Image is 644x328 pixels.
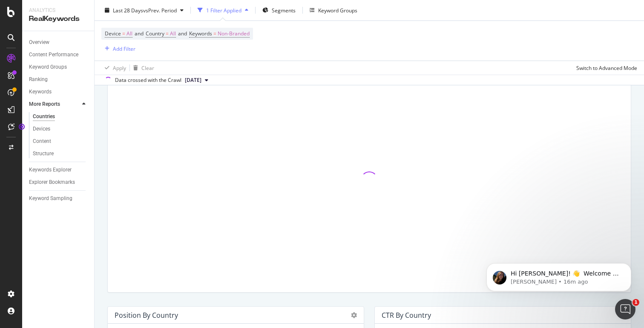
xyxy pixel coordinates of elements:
div: Keyword Groups [318,6,357,14]
div: 1 Filter Applied [206,6,241,14]
span: and [135,30,144,37]
div: Structure [33,149,54,158]
button: [DATE] [181,75,212,85]
div: Clear [141,64,154,71]
span: Non-Branded [218,28,250,40]
button: Switch to Advanced Mode [573,61,637,75]
span: All [126,28,132,40]
div: Apply [113,64,126,71]
div: Analytics [29,7,87,14]
span: Keywords [189,30,212,37]
div: Keyword Groups [29,63,67,72]
div: Overview [29,38,49,47]
div: Content [33,137,51,146]
a: Overview [29,38,88,47]
button: Clear [130,61,154,75]
a: Keywords Explorer [29,165,88,174]
a: Structure [33,149,88,158]
div: Countries [33,112,55,121]
a: Countries [33,112,88,121]
div: RealKeywords [29,14,87,24]
a: Content [33,137,88,146]
a: Keyword Sampling [29,194,88,203]
div: Tooltip anchor [18,123,26,131]
span: = [213,30,216,37]
div: Add Filter [113,45,135,52]
button: 1 Filter Applied [194,3,252,17]
iframe: Intercom notifications message [474,245,644,305]
span: Device [105,30,121,37]
span: Segments [272,6,296,14]
span: All [170,28,176,40]
a: Devices [33,125,88,134]
div: Keywords [29,87,52,96]
span: = [166,30,169,37]
div: CTR By Country [382,311,431,319]
div: Data crossed with the Crawl [115,76,181,84]
a: More Reports [29,100,80,109]
div: Devices [33,125,50,134]
a: Ranking [29,75,88,84]
button: Apply [101,61,126,75]
button: Last 28 DaysvsPrev. Period [101,3,187,17]
div: Ranking [29,75,48,84]
div: Content Performance [29,50,78,59]
div: Switch to Advanced Mode [576,64,637,71]
div: More Reports [29,100,60,109]
span: = [122,30,125,37]
div: Keyword Sampling [29,194,72,203]
span: and [178,30,187,37]
span: 2025 Sep. 14th [185,76,201,84]
button: Segments [259,3,299,17]
span: Country [146,30,164,37]
a: Explorer Bookmarks [29,178,88,187]
button: Keyword Groups [306,3,361,17]
a: Content Performance [29,50,88,59]
span: vs Prev. Period [143,6,177,14]
button: Add Filter [101,44,135,54]
span: 1 [632,299,639,306]
iframe: Intercom live chat [615,299,635,319]
div: Explorer Bookmarks [29,178,75,187]
div: Keywords Explorer [29,165,72,174]
div: Position By Country [115,311,178,319]
span: Last 28 Days [113,6,143,14]
a: Keywords [29,87,88,96]
a: Keyword Groups [29,63,88,72]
